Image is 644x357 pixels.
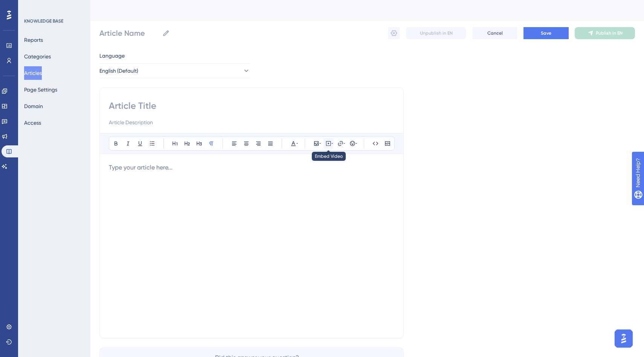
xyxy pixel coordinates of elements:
[99,63,250,78] button: English (Default)
[472,27,517,39] button: Cancel
[99,66,138,75] span: English (Default)
[24,18,63,24] div: KNOWLEDGE BASE
[99,28,159,38] input: Article Name
[109,100,394,112] input: Article Title
[24,99,43,113] button: Domain
[24,83,57,96] button: Page Settings
[541,30,551,36] span: Save
[24,50,51,63] button: Categories
[596,30,623,36] span: Publish in EN
[406,27,466,39] button: Unpublish in EN
[420,30,453,36] span: Unpublish in EN
[24,66,42,80] button: Articles
[612,327,635,350] iframe: UserGuiding AI Assistant Launcher
[99,51,125,60] span: Language
[24,116,41,130] button: Access
[523,27,569,39] button: Save
[109,118,394,127] input: Article Description
[575,27,635,39] button: Publish in EN
[24,33,43,47] button: Reports
[487,30,503,36] span: Cancel
[18,2,47,11] span: Need Help?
